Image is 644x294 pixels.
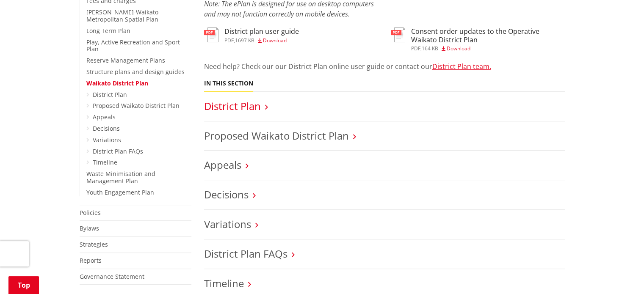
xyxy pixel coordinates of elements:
a: Decisions [93,124,120,132]
p: Need help? Check our our District Plan online user guide or contact our [204,61,565,71]
h5: In this section [204,80,253,87]
a: District Plan team. [432,62,491,71]
span: pdf [224,37,234,44]
img: document-pdf.svg [391,27,405,42]
a: Play, Active Recreation and Sport Plan [86,38,180,53]
a: Governance Statement [80,272,144,280]
a: Bylaws [80,224,99,232]
a: District plan user guide pdf,1697 KB Download [204,27,299,43]
span: 164 KB [422,45,438,52]
span: pdf [411,45,420,52]
a: Long Term Plan [86,27,130,35]
h3: Consent order updates to the Operative Waikato District Plan [411,27,565,44]
img: document-pdf.svg [204,27,218,42]
a: Structure plans and design guides [86,68,185,76]
a: District Plan [93,91,127,99]
a: District Plan FAQs [93,147,143,155]
a: Proposed Waikato District Plan [93,102,180,110]
a: Variations [93,136,121,144]
h3: District plan user guide [224,27,299,36]
a: Waste Minimisation and Management Plan [86,170,155,185]
a: Youth Engagement Plan [86,188,154,196]
span: Download [263,37,287,44]
a: Decisions [204,187,249,201]
a: Proposed Waikato District Plan [204,129,349,143]
a: Appeals [204,158,241,172]
a: District Plan FAQs [204,247,287,261]
a: Timeline [204,276,244,290]
span: Download [447,45,470,52]
a: Reserve Management Plans [86,56,165,64]
a: Top [8,276,39,294]
a: Appeals [93,113,116,121]
span: 1697 KB [235,37,254,44]
a: Reports [80,256,102,264]
a: District Plan [204,99,261,113]
a: Policies [80,209,101,217]
a: Strategies [80,240,108,248]
a: Waikato District Plan [86,79,148,87]
a: Variations [204,217,251,231]
div: , [224,38,299,43]
a: [PERSON_NAME]-Waikato Metropolitan Spatial Plan [86,8,158,23]
a: Consent order updates to the Operative Waikato District Plan pdf,164 KB Download [391,27,565,51]
a: Timeline [93,158,117,166]
iframe: Messenger Launcher [605,258,636,289]
div: , [411,46,565,51]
